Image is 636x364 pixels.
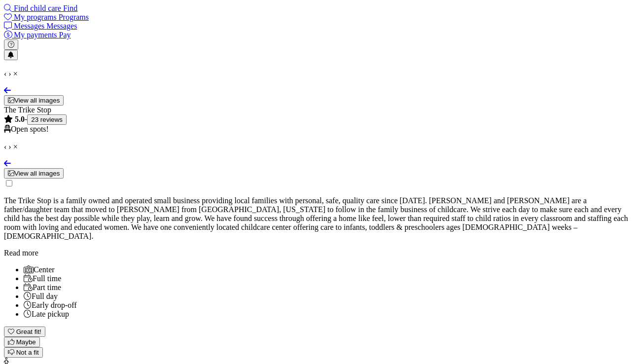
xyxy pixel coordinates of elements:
[59,31,71,39] span: Pay
[24,265,632,274] li: Center
[24,274,632,283] li: Full time
[4,31,632,39] a: My payments Pay
[14,31,57,39] span: My payments
[63,4,77,12] span: Find
[4,22,632,31] a: Messages Messages
[4,168,64,179] button: View all images
[16,338,36,346] span: Maybe
[27,114,67,125] button: 23 reviews
[4,70,6,78] a: ‹
[4,106,632,114] div: The Trike Stop
[14,13,57,21] span: My programs
[13,70,18,78] a: ×
[13,143,18,151] a: ×
[14,4,61,12] span: Find child care
[4,337,40,347] button: Maybe
[16,328,41,335] span: Great fit!
[15,115,25,123] strong: 5.0
[4,347,43,358] button: Not a fit
[4,327,45,337] button: Great fit!
[14,22,44,30] span: Messages
[24,301,632,310] li: Early drop-off
[8,70,11,78] a: ›
[4,13,632,22] a: My programs Programs
[4,4,632,13] a: Find child care Find
[16,349,39,356] span: Not a fit
[8,143,11,151] a: ›
[4,125,632,134] div: Open spots!
[4,95,64,106] button: View all images
[4,143,6,151] a: ‹
[46,22,77,30] span: Messages
[24,292,632,301] li: Full day
[59,13,89,21] span: Programs
[8,170,60,177] span: View all images
[4,249,38,257] label: Read more
[24,283,632,292] li: Part time
[4,114,632,125] div: -
[8,97,60,104] span: View all images
[4,196,632,241] p: The Trike Stop is a family owned and operated small business providing local families with person...
[24,310,632,319] li: Late pickup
